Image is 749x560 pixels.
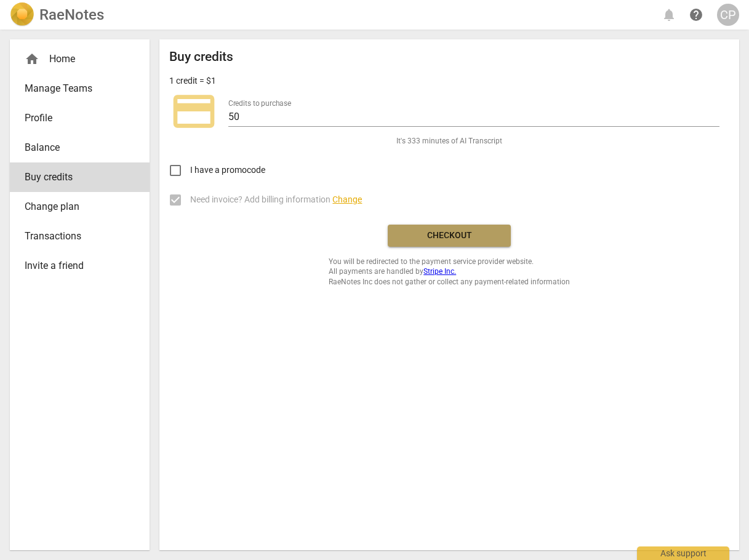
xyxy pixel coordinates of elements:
span: Buy credits [25,170,125,185]
span: home [25,52,39,66]
span: credit_card [169,87,218,136]
span: I have a promocode [190,164,265,177]
span: help [689,7,703,22]
a: Buy credits [10,162,150,192]
a: Transactions [10,222,150,251]
span: Transactions [25,229,125,244]
div: Home [10,44,150,74]
span: Invite a friend [25,258,125,273]
span: Manage Teams [25,81,125,96]
div: Ask support [637,546,729,560]
a: Balance [10,133,150,162]
a: LogoRaeNotes [10,2,104,27]
button: Checkout [388,225,511,247]
span: Profile [25,111,125,126]
span: Checkout [398,230,501,242]
div: Home [25,52,125,66]
span: Balance [25,140,125,155]
a: Stripe Inc. [423,267,456,276]
label: Credits to purchase [228,100,291,107]
a: Invite a friend [10,251,150,281]
span: You will be redirected to the payment service provider website. All payments are handled by RaeNo... [329,257,570,287]
a: Profile [10,103,150,133]
a: Manage Teams [10,74,150,103]
p: 1 credit = $1 [169,74,216,87]
span: It's 333 minutes of AI Transcript [396,136,502,146]
h2: Buy credits [169,49,233,65]
a: Help [685,4,707,26]
span: Need invoice? Add billing information [190,193,362,206]
button: CP [717,4,739,26]
h2: RaeNotes [39,6,104,23]
span: Change [332,194,362,204]
span: Change plan [25,199,125,214]
img: Logo [10,2,34,27]
a: Change plan [10,192,150,222]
